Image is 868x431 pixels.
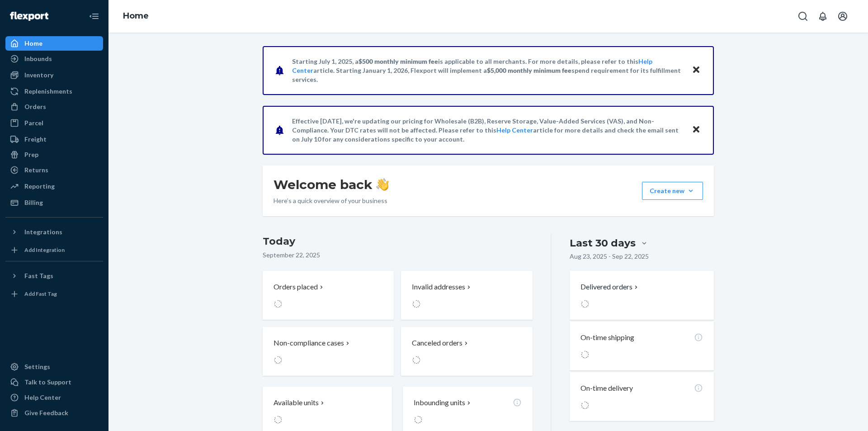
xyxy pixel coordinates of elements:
div: Fast Tags [24,271,53,280]
button: Talk to Support [5,375,103,389]
p: Available units [274,398,319,408]
p: Inbounding units [414,398,465,408]
div: Give Feedback [24,408,68,417]
p: Here’s a quick overview of your business [274,196,389,205]
button: Invalid addresses [401,271,532,320]
p: Invalid addresses [412,282,465,292]
button: Delivered orders [580,282,640,292]
a: Billing [5,195,103,210]
div: Orders [24,102,46,111]
p: Effective [DATE], we're updating our pricing for Wholesale (B2B), Reserve Storage, Value-Added Se... [292,117,683,144]
div: Inbounds [24,54,52,63]
p: On-time shipping [580,332,634,343]
p: Non-compliance cases [274,338,344,348]
a: Freight [5,132,103,147]
button: Canceled orders [401,327,532,376]
a: Inventory [5,68,103,82]
p: Starting July 1, 2025, a is applicable to all merchants. For more details, please refer to this a... [292,57,683,84]
span: $500 monthly minimum fee [359,57,438,65]
a: Inbounds [5,52,103,66]
p: Canceled orders [412,338,462,348]
a: Replenishments [5,84,103,99]
div: Add Integration [24,246,65,254]
button: Orders placed [263,271,394,320]
div: Last 30 days [570,236,636,250]
ol: breadcrumbs [116,3,156,29]
a: Settings [5,360,103,374]
a: Prep [5,147,103,162]
div: Reporting [24,182,55,191]
span: $5,000 monthly minimum fee [487,66,571,74]
div: Talk to Support [24,378,71,387]
div: Freight [24,135,47,144]
div: Help Center [24,393,61,402]
a: Add Fast Tag [5,287,103,301]
button: Integrations [5,225,103,239]
button: Create new [642,182,703,200]
button: Close [690,123,702,137]
a: Help Center [5,390,103,405]
button: Close Navigation [85,7,103,25]
p: On-time delivery [580,383,633,393]
p: September 22, 2025 [263,251,533,260]
button: Open account menu [834,7,852,25]
button: Close [690,64,702,77]
a: Parcel [5,116,103,130]
div: Add Fast Tag [24,290,57,298]
img: hand-wave emoji [376,178,389,191]
a: Home [5,36,103,51]
a: Orders [5,99,103,114]
button: Non-compliance cases [263,327,394,376]
p: Aug 23, 2025 - Sep 22, 2025 [570,252,649,261]
button: Open Search Box [794,7,812,25]
a: Home [123,11,149,21]
a: Help Center [496,126,533,134]
div: Parcel [24,118,43,128]
h3: Today [263,234,533,249]
img: Flexport logo [10,12,48,21]
div: Billing [24,198,43,207]
div: Home [24,39,42,48]
button: Fast Tags [5,269,103,283]
div: Settings [24,362,50,371]
p: Orders placed [274,282,318,292]
a: Add Integration [5,243,103,257]
div: Integrations [24,227,62,237]
button: Open notifications [814,7,832,25]
a: Returns [5,163,103,177]
div: Replenishments [24,87,72,96]
button: Give Feedback [5,406,103,420]
div: Inventory [24,71,53,80]
div: Prep [24,150,38,159]
h1: Welcome back [274,176,389,193]
div: Returns [24,166,48,175]
a: Reporting [5,179,103,194]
